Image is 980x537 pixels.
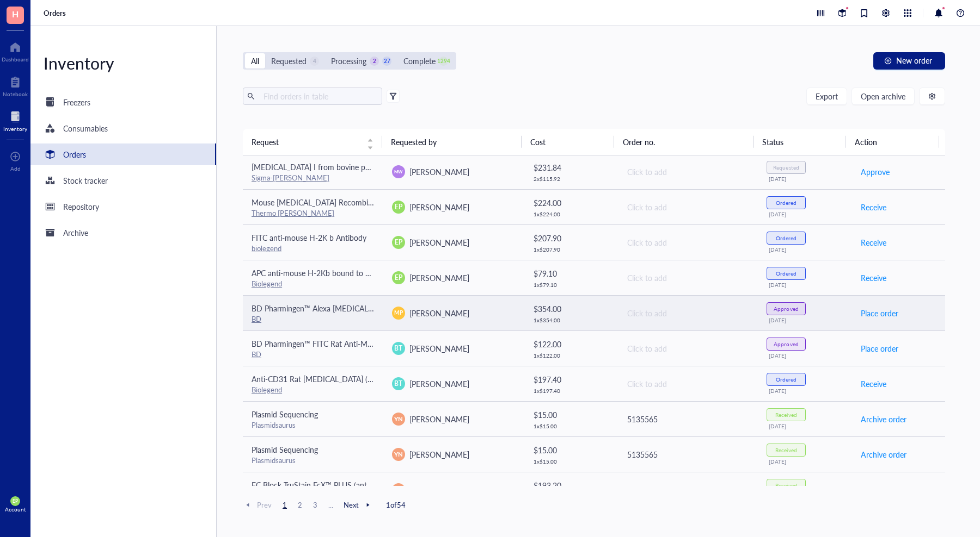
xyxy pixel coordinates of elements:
span: [PERSON_NAME] [409,378,469,389]
div: 1 x $ 197.40 [534,388,609,394]
button: Place order [860,304,899,322]
a: Orders [44,8,68,18]
div: Archive [63,227,88,239]
div: Add [10,165,21,172]
a: Biolegend [252,278,282,289]
td: Click to add [617,224,758,260]
div: Click to add [627,272,749,284]
span: BD Pharmingen™ Alexa [MEDICAL_DATA]® 647 Mouse Anti-Nur77 [252,303,480,314]
div: [DATE] [769,388,843,394]
div: Repository [63,201,99,213]
span: Approve [861,166,890,178]
div: $ 231.84 [534,161,609,173]
div: Click to add [627,378,749,390]
th: Status [754,129,847,155]
td: Click to add [617,295,758,330]
button: Archive order [860,481,907,498]
span: BD Pharmingen™ FITC Rat Anti-Mouse CD90.2 [252,338,411,349]
a: Inventory [3,108,27,132]
div: [DATE] [769,176,843,182]
div: Approved [774,305,798,312]
div: Click to add [627,342,749,354]
span: [PERSON_NAME] [409,202,469,213]
span: Prev [243,500,272,510]
span: 1 [278,500,291,510]
td: Click to add [617,330,758,366]
a: Thermo [PERSON_NAME] [252,208,334,218]
div: Requested [773,164,799,171]
span: Receive [861,201,886,213]
button: Archive order [860,446,907,463]
div: Click to add [627,201,749,213]
div: Processing [331,55,366,67]
button: Archive order [860,410,907,428]
span: [PERSON_NAME] [409,449,469,460]
div: 2 x $ 115.92 [534,176,609,182]
div: Requested [271,55,307,67]
div: $ 354.00 [534,303,609,315]
span: FC Block TruStain FcX™ PLUS (anti-mouse CD16/32) Antibody [252,479,463,490]
div: [DATE] [769,282,843,288]
a: Consumables [30,117,216,139]
span: YN [394,414,403,423]
div: All [251,55,259,67]
span: [PERSON_NAME] [409,166,469,177]
span: Archive order [861,448,906,460]
div: 5135565 [627,448,749,460]
div: Plasmidsaurus [252,420,375,430]
div: Ordered [776,235,797,241]
a: Notebook [3,73,28,97]
button: Receive [860,198,887,216]
span: Archive order [861,413,906,425]
a: biolegend [252,243,281,253]
span: [PERSON_NAME] [409,484,469,495]
div: [DATE] [769,423,843,429]
button: Receive [860,269,887,286]
a: Stock tracker [30,170,216,191]
span: Receive [861,236,886,248]
div: Plasmidsaurus [252,455,375,465]
span: Place order [861,307,898,319]
span: [PERSON_NAME] [409,308,469,319]
div: 27 [382,57,391,66]
div: Inventory [3,126,27,132]
span: [PERSON_NAME] [409,414,469,424]
span: MW [394,168,403,175]
div: Stock tracker [63,174,108,186]
button: Receive [860,234,887,251]
th: Order no. [614,129,754,155]
span: ... [324,500,337,510]
div: segmented control [243,52,456,70]
span: Request [252,136,360,148]
div: $ 15.00 [534,409,609,421]
div: $ 79.10 [534,267,609,279]
span: BT [394,344,402,353]
div: 1 x $ 122.00 [534,352,609,359]
td: Click to add [617,366,758,401]
div: Click to add [627,166,749,178]
div: Ordered [776,270,797,277]
td: Click to add [617,260,758,295]
div: 4 [310,57,319,66]
div: 1 x $ 354.00 [534,317,609,323]
span: APC anti-mouse H-2Kb bound to SIINFEKL Antibody [252,267,430,278]
a: Sigma-[PERSON_NAME] [252,172,329,183]
a: BD [252,314,261,324]
button: Place order [860,340,899,357]
button: Receive [860,375,887,392]
span: [MEDICAL_DATA] I from bovine pancreas,Type IV, lyophilized powder, ≥2,000 Kunitz units/mg protein [252,161,592,172]
div: Account [5,506,26,513]
span: YN [394,485,403,494]
span: 1 of 54 [386,500,406,510]
span: EP [395,273,402,283]
td: Click to add [617,189,758,224]
div: Ordered [776,376,797,383]
div: 5135494 [627,484,749,496]
button: Export [806,88,847,105]
div: Consumables [63,122,108,134]
div: Approved [774,341,798,347]
span: H [12,7,19,21]
th: Request [243,129,382,155]
div: Freezers [63,96,90,108]
a: Freezers [30,91,216,113]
